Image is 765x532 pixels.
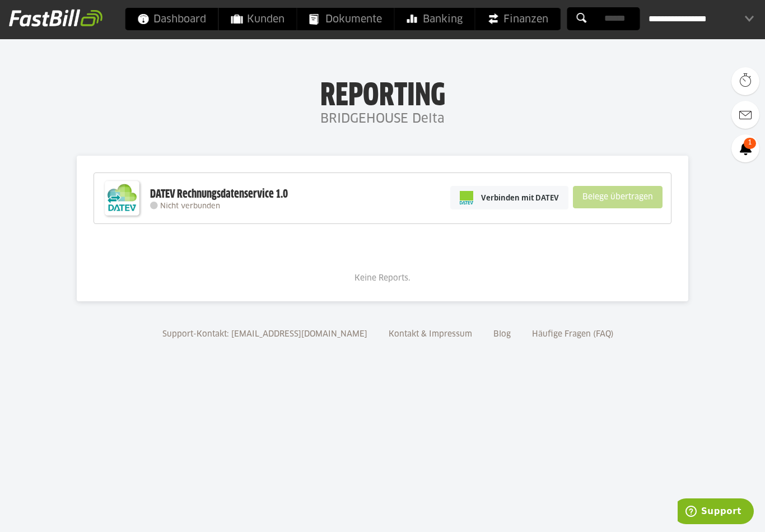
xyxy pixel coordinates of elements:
a: Blog [489,330,515,338]
a: Kunden [219,8,297,30]
span: Keine Reports. [354,274,411,282]
a: Banking [395,8,475,30]
img: DATEV-Datenservice Logo [100,176,144,221]
span: 1 [744,138,756,149]
span: Dashboard [138,8,206,30]
div: DATEV Rechnungsdatenservice 1.0 [150,187,288,202]
span: Verbinden mit DATEV [481,192,559,203]
img: pi-datev-logo-farbig-24.svg [460,191,473,204]
a: Häufige Fragen (FAQ) [528,330,618,338]
a: Kontakt & Impressum [385,330,476,338]
a: Finanzen [475,8,561,30]
a: Support-Kontakt: [EMAIL_ADDRESS][DOMAIN_NAME] [158,330,371,338]
a: Dashboard [125,8,218,30]
span: Finanzen [488,8,548,30]
span: Dokumente [310,8,382,30]
a: Verbinden mit DATEV [450,186,568,209]
a: Dokumente [297,8,394,30]
span: Banking [407,8,463,30]
img: fastbill_logo_white.png [9,9,102,27]
sl-button: Belege übertragen [573,186,663,208]
span: Kunden [231,8,284,30]
iframe: Öffnet ein Widget, in dem Sie weitere Informationen finden [678,498,754,526]
span: Nicht verbunden [160,203,220,210]
a: 1 [731,134,759,162]
h1: Reporting [112,79,653,108]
